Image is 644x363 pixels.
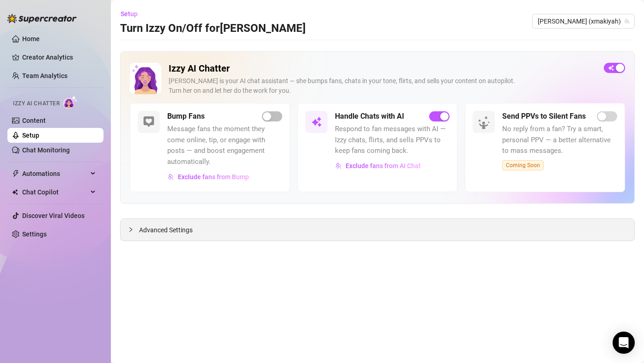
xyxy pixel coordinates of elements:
[167,111,205,122] h5: Bump Fans
[502,124,617,157] span: No reply from a fan? Try a smart, personal PPV — a better alternative to mass messages.
[168,174,174,180] img: svg%3e
[22,185,88,200] span: Chat Copilot
[128,227,134,232] span: collapsed
[22,132,39,139] a: Setup
[22,117,46,124] a: Content
[22,146,70,154] a: Chat Monitoring
[335,111,404,122] h5: Handle Chats with AI
[120,21,306,36] h3: Turn Izzy On/Off for [PERSON_NAME]
[624,18,630,24] span: team
[12,170,19,177] span: thunderbolt
[169,76,596,96] div: [PERSON_NAME] is your AI chat assistant — she bumps fans, chats in your tone, flirts, and sells y...
[22,72,67,79] a: Team Analytics
[502,160,544,170] span: Coming Soon
[63,96,78,109] img: AI Chatter
[13,99,60,108] span: Izzy AI Chatter
[613,332,635,354] div: Open Intercom Messenger
[311,116,322,127] img: svg%3e
[121,10,138,18] span: Setup
[346,162,421,169] span: Exclude fans from AI Chat
[22,35,40,42] a: Home
[478,116,492,131] img: silent-fans-ppv-o-N6Mmdf.svg
[22,230,47,238] a: Settings
[128,224,139,235] div: collapsed
[22,212,85,219] a: Discover Viral Videos
[12,189,18,195] img: Chat Copilot
[169,63,596,74] h2: Izzy AI Chatter
[22,50,96,65] a: Creator Analytics
[143,116,154,127] img: svg%3e
[178,173,249,181] span: Exclude fans from Bump
[7,14,77,23] img: logo-BBDzfeDw.svg
[167,124,282,167] span: Message fans the moment they come online, tip, or engage with posts — and boost engagement automa...
[335,163,342,169] img: svg%3e
[120,6,145,21] button: Setup
[335,124,450,157] span: Respond to fan messages with AI — Izzy chats, flirts, and sells PPVs to keep fans coming back.
[167,169,249,184] button: Exclude fans from Bump
[130,63,161,94] img: Izzy AI Chatter
[538,14,629,28] span: maki (xmakiyah)
[335,158,421,173] button: Exclude fans from AI Chat
[502,111,586,122] h5: Send PPVs to Silent Fans
[139,225,193,235] span: Advanced Settings
[22,166,88,181] span: Automations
